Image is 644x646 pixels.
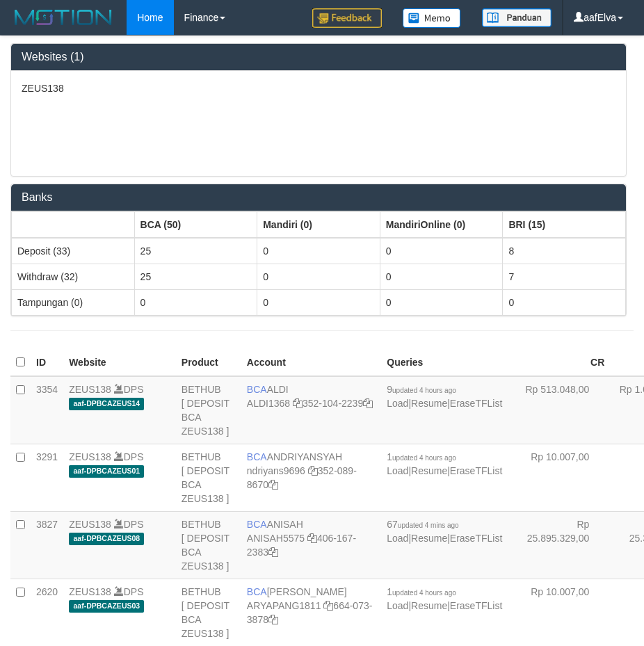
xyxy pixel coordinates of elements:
[508,511,610,579] td: Rp 25.895.329,00
[503,238,626,264] td: 8
[387,519,458,530] span: 67
[387,451,456,462] span: 1
[380,264,503,289] td: 0
[308,465,318,476] a: Copy ndriyans9696 to clipboard
[63,444,176,511] td: DPS
[387,451,502,476] span: | |
[69,465,144,477] span: aaf-DPBCAZEUS01
[134,238,257,264] td: 25
[69,384,111,395] a: ZEUS138
[482,8,552,27] img: panduan.png
[31,579,63,646] td: 2620
[63,376,176,444] td: DPS
[247,586,267,597] span: BCA
[392,387,456,394] span: updated 4 hours ago
[387,465,408,476] a: Load
[63,511,176,579] td: DPS
[63,579,176,646] td: DPS
[134,264,257,289] td: 25
[411,600,447,611] a: Resume
[69,586,111,597] a: ZEUS138
[380,211,503,238] th: Group: activate to sort column ascending
[411,465,447,476] a: Resume
[387,384,502,409] span: | |
[247,519,267,530] span: BCA
[380,238,503,264] td: 0
[398,522,459,529] span: updated 4 mins ago
[241,511,381,579] td: ANISAH 406-167-2383
[69,600,144,612] span: aaf-DPBCAZEUS03
[247,465,305,476] a: ndriyans9696
[450,533,502,544] a: EraseTFList
[312,8,382,28] img: Feedback.jpg
[241,376,381,444] td: ALDI 352-104-2239
[12,211,135,238] th: Group: activate to sort column ascending
[69,451,111,462] a: ZEUS138
[307,533,317,544] a: Copy ANISAH5575 to clipboard
[257,264,380,289] td: 0
[247,533,305,544] a: ANISAH5575
[176,376,241,444] td: BETHUB [ DEPOSIT BCA ZEUS138 ]
[247,451,267,462] span: BCA
[176,511,241,579] td: BETHUB [ DEPOSIT BCA ZEUS138 ]
[508,349,610,376] th: CR
[257,289,380,315] td: 0
[387,600,408,611] a: Load
[323,600,333,611] a: Copy ARYAPANG1811 to clipboard
[10,7,116,28] img: MOTION_logo.png
[22,191,615,204] h3: Banks
[31,511,63,579] td: 3827
[257,238,380,264] td: 0
[450,465,502,476] a: EraseTFList
[134,211,257,238] th: Group: activate to sort column ascending
[247,600,321,611] a: ARYAPANG1811
[134,289,257,315] td: 0
[247,384,267,395] span: BCA
[257,211,380,238] th: Group: activate to sort column ascending
[392,589,456,597] span: updated 4 hours ago
[241,444,381,511] td: ANDRIYANSYAH 352-089-8670
[241,349,381,376] th: Account
[12,238,135,264] td: Deposit (33)
[387,398,408,409] a: Load
[508,444,610,511] td: Rp 10.007,00
[63,349,176,376] th: Website
[12,264,135,289] td: Withdraw (32)
[508,579,610,646] td: Rp 10.007,00
[69,533,144,544] span: aaf-DPBCAZEUS08
[387,586,502,611] span: | |
[268,614,278,625] a: Copy 6640733878 to clipboard
[387,586,456,597] span: 1
[387,519,502,544] span: | |
[411,533,447,544] a: Resume
[381,349,508,376] th: Queries
[22,51,615,63] h3: Websites (1)
[241,579,381,646] td: [PERSON_NAME] 664-073-3878
[69,398,144,410] span: aaf-DPBCAZEUS14
[392,454,456,462] span: updated 4 hours ago
[387,533,408,544] a: Load
[31,444,63,511] td: 3291
[293,398,303,409] a: Copy ALDI1368 to clipboard
[508,376,610,444] td: Rp 513.048,00
[403,8,461,28] img: Button%20Memo.svg
[176,579,241,646] td: BETHUB [ DEPOSIT BCA ZEUS138 ]
[268,547,278,558] a: Copy 4061672383 to clipboard
[12,289,135,315] td: Tampungan (0)
[411,398,447,409] a: Resume
[31,349,63,376] th: ID
[503,264,626,289] td: 7
[268,479,278,490] a: Copy 3520898670 to clipboard
[380,289,503,315] td: 0
[503,211,626,238] th: Group: activate to sort column ascending
[176,444,241,511] td: BETHUB [ DEPOSIT BCA ZEUS138 ]
[31,376,63,444] td: 3354
[22,81,615,95] p: ZEUS138
[69,519,111,530] a: ZEUS138
[387,384,456,395] span: 9
[247,398,290,409] a: ALDI1368
[363,398,373,409] a: Copy 3521042239 to clipboard
[450,600,502,611] a: EraseTFList
[450,398,502,409] a: EraseTFList
[503,289,626,315] td: 0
